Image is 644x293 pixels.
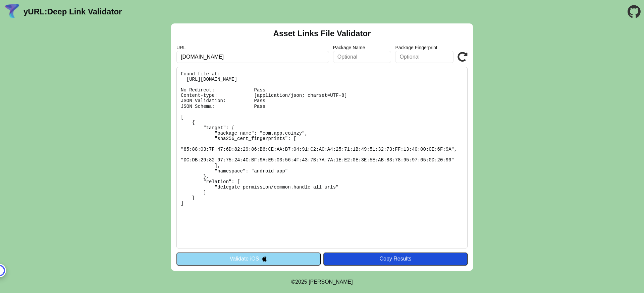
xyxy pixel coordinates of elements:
[333,45,391,50] label: Package Name
[395,51,453,63] input: Optional
[262,256,267,262] img: appleIcon.svg
[23,7,122,16] a: yURL:Deep Link Validator
[176,67,468,248] pre: Found file at: [URL][DOMAIN_NAME] No Redirect: Pass Content-type: [application/json; charset=UTF-...
[327,256,464,262] div: Copy Results
[291,271,353,293] footer: ©
[176,252,321,265] button: Validate iOS
[273,29,371,38] h2: Asset Links File Validator
[3,3,21,20] img: yURL Logo
[295,279,307,285] span: 2025
[176,51,329,63] input: Required
[395,45,453,50] label: Package Fingerprint
[333,51,391,63] input: Optional
[309,279,353,285] a: Michael Ibragimchayev's Personal Site
[176,45,329,50] label: URL
[323,252,468,265] button: Copy Results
